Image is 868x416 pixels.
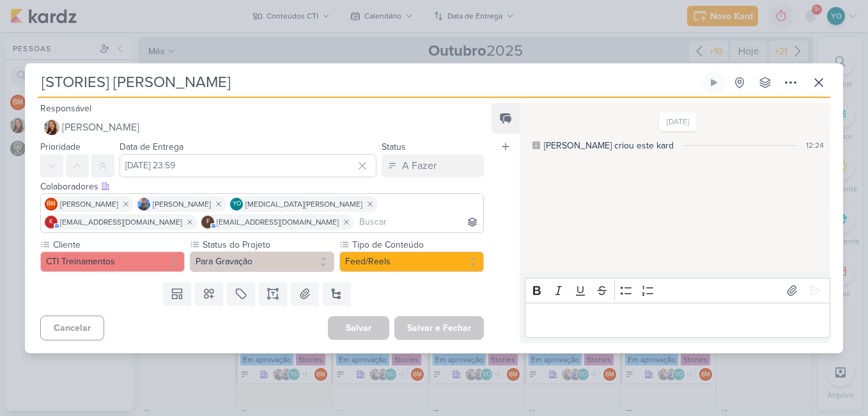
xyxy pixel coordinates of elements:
[137,198,150,211] img: Guilherme Savio
[382,141,406,152] label: Status
[217,216,339,228] span: [EMAIL_ADDRESS][DOMAIN_NAME]
[230,198,243,211] div: Yasmin Oliveira
[357,214,481,230] input: Buscar
[47,201,56,207] p: BM
[45,198,58,211] div: Beth Monteiro
[201,216,214,228] div: financeiro.knnpinda@gmail.com
[49,219,53,225] p: k
[206,219,210,225] p: f
[351,238,484,252] label: Tipo de Conteúdo
[52,238,185,252] label: Cliente
[40,252,185,272] button: CTI Treinamentos
[40,116,484,139] button: [PERSON_NAME]
[806,140,824,151] div: 12:24
[402,158,437,173] div: A Fazer
[40,316,104,340] button: Cancelar
[120,141,183,152] label: Data de Entrega
[40,180,484,193] div: Colaboradores
[233,201,241,207] p: YO
[525,303,830,338] div: Editor editing area: main
[62,120,139,135] span: [PERSON_NAME]
[201,238,334,252] label: Status do Projeto
[60,216,182,228] span: [EMAIL_ADDRESS][DOMAIN_NAME]
[153,198,211,210] span: [PERSON_NAME]
[544,139,674,152] div: Beth criou este kard
[339,252,484,272] button: Feed/Reels
[525,278,830,303] div: Editor toolbar
[44,120,59,135] img: Franciluce Carvalho
[40,103,91,114] label: Responsável
[190,252,334,272] button: Para Gravação
[45,216,58,228] div: knnpinda@gmail.com
[245,198,362,210] span: [MEDICAL_DATA][PERSON_NAME]
[40,141,81,152] label: Prioridade
[60,198,118,210] span: [PERSON_NAME]
[38,71,700,94] input: Kard Sem Título
[382,154,484,177] button: A Fazer
[532,141,540,149] div: Este log é visível à todos no kard
[120,154,376,177] input: Select a date
[709,77,719,88] div: Ligar relógio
